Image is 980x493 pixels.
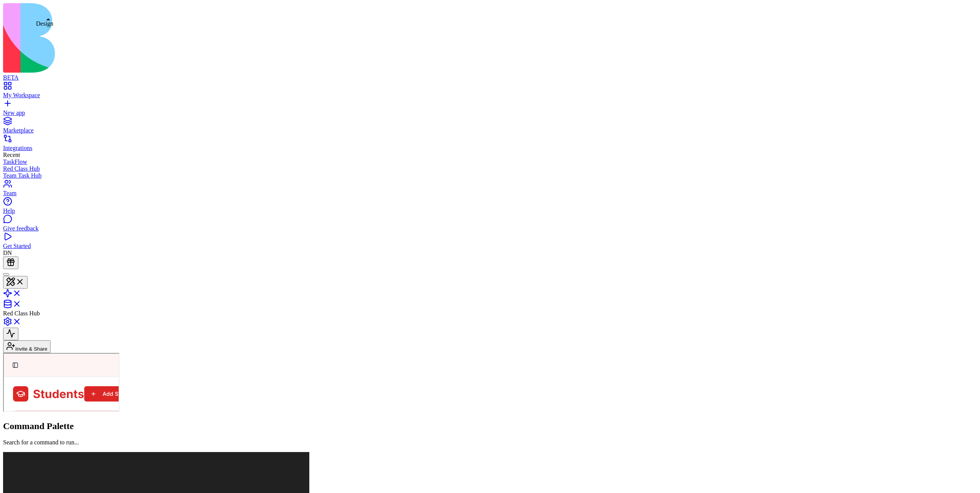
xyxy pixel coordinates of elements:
[3,236,977,250] a: Get Started
[3,421,977,431] h2: Command Palette
[3,74,977,81] div: BETA
[3,201,977,214] a: Help
[3,183,977,197] a: Team
[3,243,977,250] div: Get Started
[3,152,20,158] span: Recent
[3,172,977,179] a: Team Task Hub
[29,33,80,47] h1: Students
[3,250,12,256] span: DN
[3,3,311,73] img: logo
[3,103,977,116] a: New app
[3,439,977,446] p: Search for a command to run...
[3,218,977,232] a: Give feedback
[3,138,977,152] a: Integrations
[3,207,977,214] div: Help
[3,67,977,81] a: BETA
[3,120,977,134] a: Marketplace
[3,145,977,152] div: Integrations
[3,225,977,232] div: Give feedback
[3,340,51,353] button: Invite & Share
[3,158,977,165] a: TaskFlow
[3,127,977,134] div: Marketplace
[3,165,977,172] a: Red Class Hub
[80,33,137,48] button: Add Student
[3,109,977,116] div: New app
[3,85,977,99] a: My Workspace
[3,190,977,197] div: Team
[3,310,40,317] span: Red Class Hub
[36,20,53,27] div: Design
[3,92,977,99] div: My Workspace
